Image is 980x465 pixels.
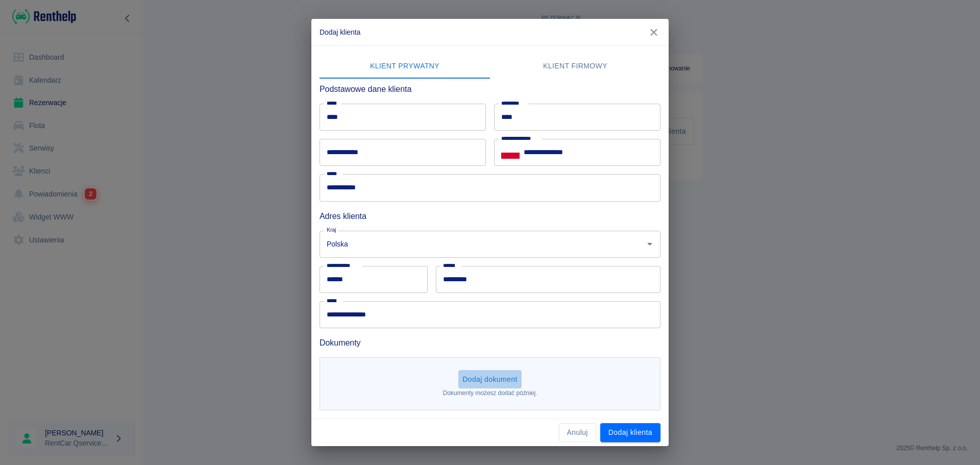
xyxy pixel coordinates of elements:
button: Select country [501,145,520,160]
button: Dodaj klienta [600,423,660,442]
p: Dokumenty możesz dodać później. [443,388,537,398]
label: Kraj [327,226,336,234]
button: Otwórz [643,237,657,251]
button: Klient prywatny [320,54,490,79]
h6: Podstawowe dane klienta [320,83,660,95]
h6: Dokumenty [320,336,660,349]
button: Dodaj dokument [458,370,522,389]
button: Anuluj [559,423,596,442]
div: lab API tabs example [320,54,660,79]
h2: Dodaj klienta [311,19,669,45]
h6: Adres klienta [320,210,660,223]
button: Klient firmowy [490,54,660,79]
